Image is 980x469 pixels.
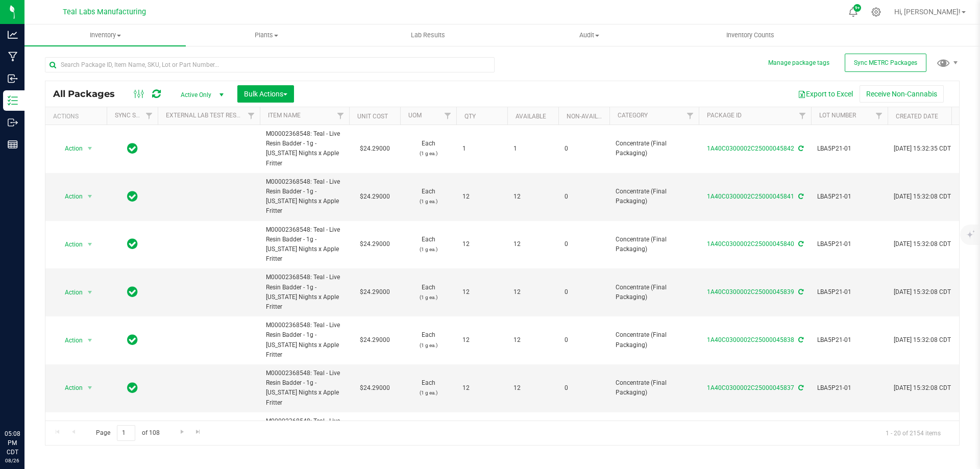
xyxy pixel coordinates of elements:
p: (1 g ea.) [406,292,450,302]
a: Item Name [268,112,301,119]
span: M00002368548: Teal - Live Resin Badder - 1g - [US_STATE] Nights x Apple Fritter [266,129,343,168]
span: Each [406,330,450,350]
inline-svg: Manufacturing [8,52,18,62]
a: External Lab Test Result [166,112,246,119]
td: $24.29000 [349,412,400,460]
a: UOM [408,112,422,119]
a: 1A40C0300002C25000045838 [707,336,794,343]
span: 0 [565,383,603,393]
a: 1A40C0300002C25000045840 [707,240,794,248]
span: Each [406,139,450,158]
span: Sync from Compliance System [797,336,803,343]
td: $24.29000 [349,173,400,221]
span: [DATE] 15:32:08 CDT [894,239,951,249]
span: LBA5P21-01 [817,239,881,249]
span: select [84,285,96,300]
a: Lot Number [819,112,856,119]
span: LBA5P21-01 [817,383,881,393]
span: Sync from Compliance System [797,193,803,200]
span: select [84,381,96,395]
span: Lab Results [397,31,459,40]
span: Sync from Compliance System [797,288,803,295]
span: LBA5P21-01 [817,192,881,202]
span: Each [406,235,450,254]
span: select [84,237,96,252]
span: In Sync [127,141,138,156]
button: Sync METRC Packages [845,54,926,72]
inline-svg: Analytics [8,30,18,40]
p: (1 g ea.) [406,149,450,158]
span: 0 [565,239,603,249]
span: LBA5P21-01 [817,287,881,297]
td: $24.29000 [349,268,400,316]
span: All Packages [53,88,125,100]
a: 1A40C0300002C25000045842 [707,145,794,152]
a: Filter [682,107,699,125]
span: Bulk Actions [244,90,287,98]
a: Unit Cost [357,113,388,120]
a: Filter [871,107,888,125]
span: Action [56,237,83,252]
span: 9+ [855,6,860,10]
inline-svg: Reports [8,139,18,150]
input: 1 [117,425,135,441]
span: Each [406,187,450,206]
span: Concentrate (Final Packaging) [616,187,693,206]
span: 12 [462,335,501,345]
a: Category [618,112,648,119]
a: Go to the last page [191,425,206,439]
a: Filter [141,107,158,125]
span: select [84,333,96,348]
a: Sync Status [115,112,154,119]
a: Qty [464,113,476,120]
div: Manage settings [870,7,883,17]
span: In Sync [127,381,138,395]
span: M00002368548: Teal - Live Resin Badder - 1g - [US_STATE] Nights x Apple Fritter [266,416,343,456]
span: Sync from Compliance System [797,384,803,391]
span: select [84,141,96,156]
span: Action [56,285,83,300]
span: Action [56,189,83,204]
span: M00002368548: Teal - Live Resin Badder - 1g - [US_STATE] Nights x Apple Fritter [266,368,343,408]
p: (1 g ea.) [406,244,450,254]
span: Teal Labs Manufacturing [63,8,146,16]
span: Audit [509,31,669,40]
span: Concentrate (Final Packaging) [616,139,693,158]
span: M00002368548: Teal - Live Resin Badder - 1g - [US_STATE] Nights x Apple Fritter [266,320,343,360]
span: 12 [513,287,552,297]
span: Action [56,381,83,395]
a: 1A40C0300002C25000045837 [707,384,794,391]
span: LBA5P21-01 [817,144,881,154]
td: $24.29000 [349,221,400,269]
a: Available [516,113,546,120]
inline-svg: Outbound [8,117,18,128]
a: Inventory Counts [670,24,831,46]
span: 12 [513,335,552,345]
button: Manage package tags [768,59,829,67]
span: M00002368548: Teal - Live Resin Badder - 1g - [US_STATE] Nights x Apple Fritter [266,225,343,264]
span: 12 [462,383,501,393]
p: (1 g ea.) [406,340,450,350]
span: Inventory [24,31,186,40]
span: Concentrate (Final Packaging) [616,283,693,302]
span: Inventory Counts [713,31,788,40]
a: Filter [439,107,456,125]
button: Bulk Actions [237,85,294,103]
span: [DATE] 15:32:08 CDT [894,335,951,345]
span: 0 [565,192,603,202]
span: LBA5P21-01 [817,335,881,345]
span: M00002368548: Teal - Live Resin Badder - 1g - [US_STATE] Nights x Apple Fritter [266,273,343,312]
inline-svg: Inventory [8,95,18,106]
span: M00002368548: Teal - Live Resin Badder - 1g - [US_STATE] Nights x Apple Fritter [266,177,343,216]
span: 0 [565,144,603,154]
span: 12 [513,239,552,249]
span: Plants [186,31,347,40]
span: Concentrate (Final Packaging) [616,378,693,398]
span: Concentrate (Final Packaging) [616,235,693,254]
p: (1 g ea.) [406,388,450,398]
p: 08/26 [5,457,20,464]
span: 1 [462,144,501,154]
a: Go to the next page [175,425,189,439]
span: Concentrate (Final Packaging) [616,330,693,350]
span: 12 [462,192,501,202]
